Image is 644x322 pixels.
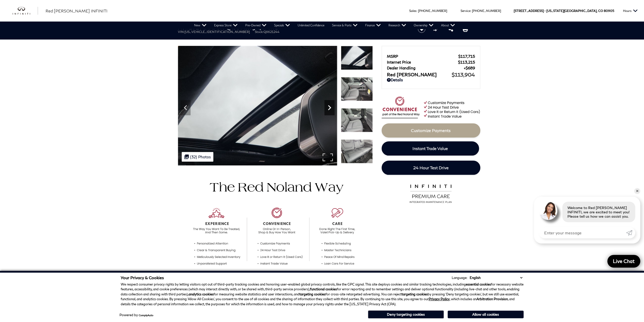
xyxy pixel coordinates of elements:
img: infinitipremiumcare.png [406,183,455,203]
a: New [190,22,210,29]
a: Dealer Handling $689 [387,66,475,70]
div: Next [324,100,335,115]
button: Deny targeting cookies [368,310,444,318]
input: Enter your message [539,227,626,238]
nav: Main Navigation [190,22,459,29]
a: Pre-Owned [241,22,270,29]
span: $113,904 [452,71,475,78]
a: Privacy Policy [429,297,450,301]
span: $117,715 [458,54,475,59]
span: $113,215 [458,60,475,64]
strong: targeting cookies [402,292,428,296]
div: Welcome to Red [PERSON_NAME] INFINITI, we are excited to meet you! Please tell us how we can assi... [562,202,635,222]
span: Service [461,9,470,13]
span: Red [PERSON_NAME] INFINITI [46,8,108,13]
span: Your Privacy & Cookies [121,275,164,280]
span: Customize Payments [411,128,451,133]
strong: targeting cookies [299,292,325,296]
img: New 2026 2T DYNAMIC META INFINITI Autograph 4WD image 21 [341,46,373,70]
a: Red [PERSON_NAME] INFINITI [46,8,108,14]
button: Allow all cookies [448,311,524,318]
div: (32) Photos [182,152,213,162]
a: ComplyAuto [139,314,153,317]
a: [PHONE_NUMBER] [418,9,447,13]
a: infiniti [13,7,38,15]
img: New 2026 2T DYNAMIC META INFINITI Autograph 4WD image 23 [341,108,373,132]
div: Powered by [119,313,153,317]
a: Finance [361,22,385,29]
strong: functional cookies [310,287,337,291]
span: MSRP [387,54,458,59]
a: Instant Trade Value [382,141,479,156]
a: Submit [626,227,635,238]
a: 24 Hour Test Drive [382,161,480,175]
strong: analytics cookies [189,292,214,296]
span: : [417,9,417,13]
a: Customize Payments [382,123,480,138]
a: Service & Parts [328,22,361,29]
strong: Arbitration Provision [476,297,508,301]
a: Specials [270,22,294,29]
a: About [437,22,459,29]
span: [US_VEHICLE_IDENTIFICATION_NUMBER] [184,30,250,34]
a: Internet Price $113,215 [387,60,475,64]
img: New 2026 2T DYNAMIC META INFINITI Autograph 4WD image 21 [178,46,337,165]
span: Sales [409,9,417,13]
span: QX621244 [263,30,279,34]
p: We respect consumer privacy rights by letting visitors opt out of third-party tracking cookies an... [121,282,524,307]
span: : [470,9,471,13]
span: 24 Hour Test Drive [413,165,449,170]
img: Agent profile photo [539,202,557,220]
a: MSRP $117,715 [387,54,475,59]
span: Instant Trade Value [412,146,448,151]
img: New 2026 2T DYNAMIC META INFINITI Autograph 4WD image 24 [341,139,373,163]
img: INFINITI [13,7,38,15]
span: Live Chat [610,258,637,264]
iframe: YouTube video player [382,207,480,287]
img: New 2026 2T DYNAMIC META INFINITI Autograph 4WD image 22 [341,77,373,101]
a: [STREET_ADDRESS] • [US_STATE][GEOGRAPHIC_DATA], CO 80905 [514,9,614,13]
a: Express Store [210,22,241,29]
a: Ownership [410,22,437,29]
a: Research [385,22,410,29]
a: Details [387,78,475,82]
span: Stock: [255,30,263,34]
button: Compare Vehicle [432,25,440,33]
a: Unlimited Confidence [294,22,328,29]
span: Red [PERSON_NAME] [387,72,452,77]
div: Language: [452,276,467,279]
span: $689 [464,66,475,70]
span: Dealer Handling [387,66,464,70]
a: [PHONE_NUMBER] [472,9,501,13]
span: Internet Price [387,60,458,64]
select: Language Select [468,275,524,280]
span: VIN: [178,30,184,34]
div: Previous [180,100,191,115]
a: Red [PERSON_NAME] $113,904 [387,71,475,78]
a: Live Chat [607,255,640,268]
strong: essential cookies [466,282,491,286]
